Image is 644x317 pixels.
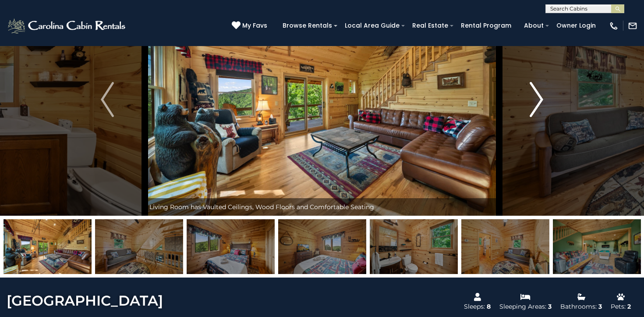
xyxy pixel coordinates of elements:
a: My Favs [232,21,269,31]
img: 168916787 [278,219,366,274]
span: My Favs [242,21,267,30]
img: mail-regular-white.png [628,21,637,31]
a: Real Estate [408,19,453,32]
a: Local Area Guide [340,19,404,32]
img: 168916786 [187,219,275,274]
img: arrow [530,82,543,117]
img: 168916809 [553,219,641,274]
img: White-1-2.png [7,17,128,35]
div: Living Room has Vaulted Ceilings, Wood Floors and Comfortable Seating [145,198,499,216]
img: 168916789 [95,219,183,274]
a: About [520,19,548,32]
a: Owner Login [552,19,600,32]
img: arrow [101,82,114,117]
img: phone-regular-white.png [609,21,619,31]
img: 168916791 [4,219,92,274]
img: 168916790 [461,219,549,274]
a: Browse Rentals [278,19,336,32]
a: Rental Program [456,19,516,32]
img: 168916788 [370,219,458,274]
